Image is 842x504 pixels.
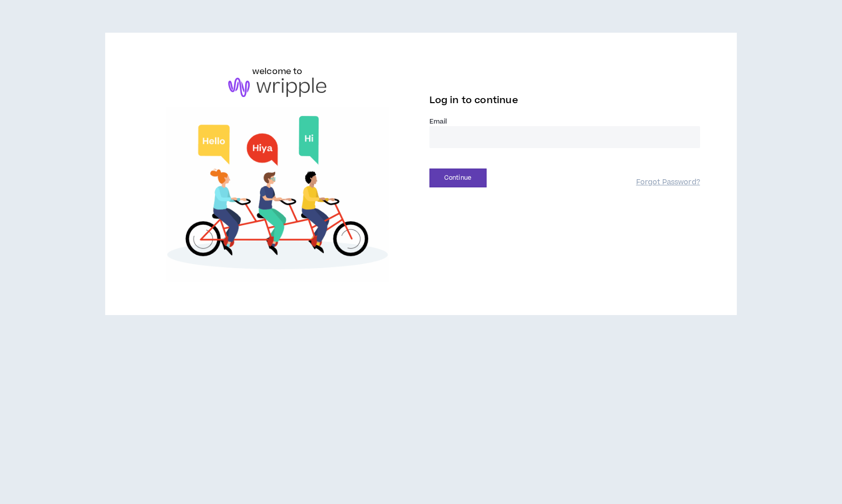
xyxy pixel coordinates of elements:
[636,178,700,187] a: Forgot Password?
[429,169,487,187] button: Continue
[429,117,700,126] label: Email
[429,94,518,107] span: Log in to continue
[252,65,303,78] h6: welcome to
[142,107,413,283] img: Welcome to Wripple
[228,78,326,97] img: logo-brand.png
